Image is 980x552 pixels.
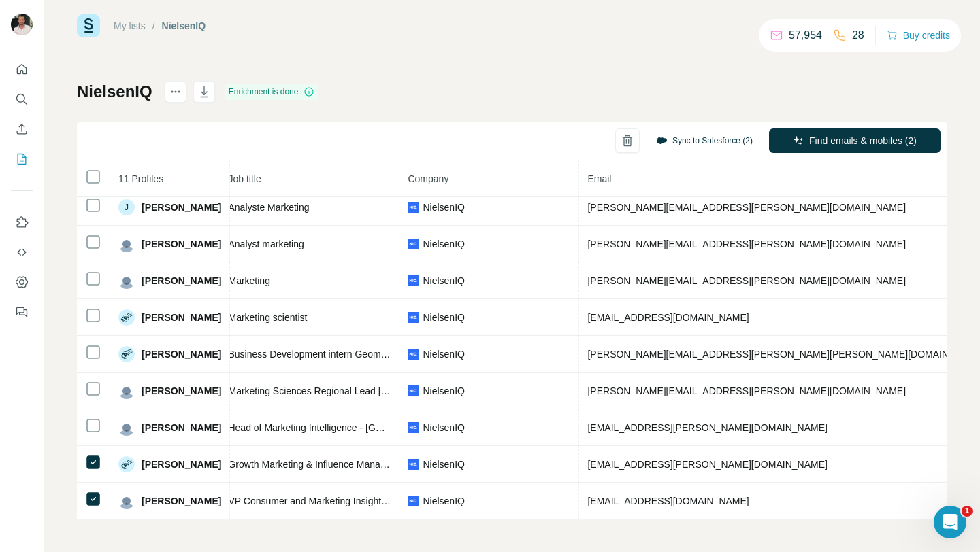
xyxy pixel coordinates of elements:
span: [EMAIL_ADDRESS][DOMAIN_NAME] [587,312,749,323]
button: Search [11,87,33,111]
img: Avatar [118,309,135,326]
span: Company [408,173,448,184]
span: [EMAIL_ADDRESS][PERSON_NAME][DOMAIN_NAME] [587,459,827,470]
span: [EMAIL_ADDRESS][DOMAIN_NAME] [587,496,749,506]
span: Analyste Marketing [228,202,309,213]
img: Avatar [118,383,135,399]
img: company-logo [408,459,419,470]
span: Head of Marketing Intelligence - [GEOGRAPHIC_DATA] [228,422,464,433]
button: Quick start [11,57,33,82]
span: NielsenIQ [423,421,464,434]
span: Marketing [228,275,269,286]
span: [EMAIL_ADDRESS][PERSON_NAME][DOMAIN_NAME] [587,422,827,433]
span: 1 [962,506,973,517]
span: [PERSON_NAME][EMAIL_ADDRESS][PERSON_NAME][DOMAIN_NAME] [587,275,906,286]
img: Avatar [118,493,135,509]
img: Surfe Logo [77,14,100,37]
button: actions [165,81,186,103]
span: [PERSON_NAME] [142,201,221,214]
span: [PERSON_NAME] [142,494,221,508]
span: 11 Profiles [118,173,163,184]
button: Dashboard [11,270,33,294]
img: Avatar [118,456,135,472]
span: Growth Marketing & Influence Manager [228,459,394,470]
img: company-logo [408,385,419,396]
img: Avatar [118,273,135,289]
li: / [152,19,155,33]
button: Buy credits [887,26,950,45]
span: NielsenIQ [423,274,464,288]
img: company-logo [408,275,419,286]
img: Avatar [118,236,135,252]
span: [PERSON_NAME] [142,458,221,471]
a: My lists [114,20,146,31]
span: [PERSON_NAME][EMAIL_ADDRESS][PERSON_NAME][DOMAIN_NAME] [587,385,906,396]
span: VP Consumer and Marketing Insights EMEA [228,496,415,506]
span: NielsenIQ [423,311,464,324]
p: 28 [852,27,864,44]
span: Business Development intern Geomarketing - SPECTRA [228,349,468,360]
span: NielsenIQ [423,237,464,251]
img: company-logo [408,239,419,249]
button: Enrich CSV [11,117,33,141]
button: Use Surfe API [11,240,33,264]
img: Avatar [11,14,33,35]
span: [PERSON_NAME] [142,384,221,398]
span: [PERSON_NAME] [142,311,221,324]
span: NielsenIQ [423,347,464,361]
span: Marketing scientist [228,312,307,323]
span: [PERSON_NAME] [142,274,221,288]
span: [PERSON_NAME] [142,347,221,361]
button: Use Surfe on LinkedIn [11,210,33,235]
span: Analyst marketing [228,239,304,249]
button: My lists [11,147,33,171]
span: [PERSON_NAME] [142,421,221,434]
div: Enrichment is done [225,84,319,100]
span: NielsenIQ [423,384,464,398]
span: NielsenIQ [423,458,464,471]
span: [PERSON_NAME][EMAIL_ADDRESS][PERSON_NAME][DOMAIN_NAME] [587,202,906,213]
img: company-logo [408,312,419,323]
span: [PERSON_NAME][EMAIL_ADDRESS][PERSON_NAME][DOMAIN_NAME] [587,239,906,249]
div: J [118,199,135,215]
button: Sync to Salesforce (2) [647,131,762,151]
span: NielsenIQ [423,494,464,508]
img: company-logo [408,349,419,360]
img: company-logo [408,496,419,506]
img: Avatar [118,419,135,436]
div: NielsenIQ [162,19,206,33]
img: company-logo [408,422,419,433]
img: company-logo [408,202,419,213]
img: Avatar [118,346,135,362]
iframe: Intercom live chat [934,506,966,538]
span: [PERSON_NAME] [142,237,221,251]
span: Email [587,173,611,184]
span: Marketing Sciences Regional Lead [GEOGRAPHIC_DATA] [228,385,477,396]
button: Find emails & mobiles (2) [769,128,941,153]
button: Feedback [11,300,33,324]
span: NielsenIQ [423,201,464,214]
span: Find emails & mobiles (2) [809,134,917,148]
h1: NielsenIQ [77,81,152,103]
span: Job title [228,173,261,184]
p: 57,954 [789,27,822,44]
